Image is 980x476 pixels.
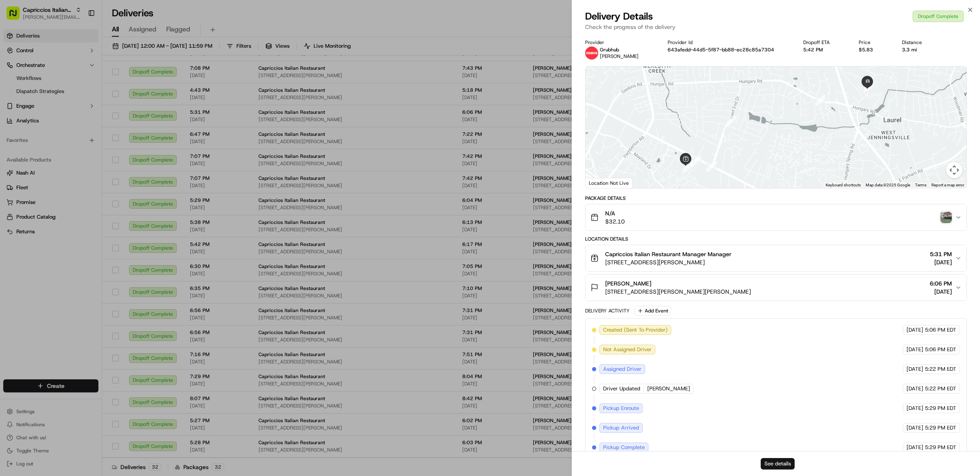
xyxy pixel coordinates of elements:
[585,46,598,60] img: 5e692f75ce7d37001a5d71f1
[585,23,967,31] p: Check the progress of the delivery
[605,258,731,266] span: [STREET_ADDRESS][PERSON_NAME]
[585,236,967,242] div: Location Details
[906,444,923,451] span: [DATE]
[586,245,967,271] button: Capriccios Italian Restaurant Manager Manager[STREET_ADDRESS][PERSON_NAME]5:31 PM[DATE]
[81,138,99,144] span: Pylon
[930,258,952,266] span: [DATE]
[139,80,149,90] button: Start new chat
[8,78,23,93] img: 1736555255976-a54dd68f-1ca7-489b-9aae-adbdc363a1c4
[635,306,671,316] button: Add Event
[586,275,967,301] button: [PERSON_NAME][STREET_ADDRESS][PERSON_NAME][PERSON_NAME]6:06 PM[DATE]
[603,365,641,373] span: Assigned Driver
[859,46,889,53] div: $5.83
[8,8,24,24] img: Nash
[761,458,795,469] button: See details
[28,78,134,86] div: Start new chat
[605,217,625,226] span: $32.10
[726,115,736,126] div: 4
[66,115,134,130] a: 💻API Documentation
[16,118,62,126] span: Knowledge Base
[588,177,615,188] img: Google
[586,178,633,188] div: Location Not Live
[603,326,668,334] span: Created (Sent To Provider)
[925,385,956,392] span: 5:22 PM EDT
[588,177,615,188] a: Open this area in Google Maps (opens a new window)
[906,326,923,334] span: [DATE]
[931,183,964,187] a: Report a map error
[603,405,639,412] span: Pickup Enroute
[906,405,923,412] span: [DATE]
[58,138,99,144] a: Powered byPylon
[668,46,774,53] button: 643afedd-44d5-5f87-bb88-ec28c85a7304
[8,119,15,126] div: 📗
[690,156,701,166] div: 2
[906,346,923,353] span: [DATE]
[915,183,927,187] a: Terms (opens in new tab)
[585,195,967,201] div: Package Details
[815,95,826,106] div: 5
[69,119,76,126] div: 💻
[906,424,923,432] span: [DATE]
[586,204,967,230] button: N/A$32.10photo_proof_of_delivery image
[600,53,639,60] span: [PERSON_NAME]
[925,424,956,432] span: 5:29 PM EDT
[902,46,938,53] div: 3.3 mi
[605,250,731,258] span: Capriccios Italian Restaurant Manager Manager
[603,424,639,432] span: Pickup Arrived
[603,346,652,353] span: Not Assigned Driver
[600,46,639,53] p: Grubhub
[683,162,693,172] div: 1
[5,115,66,130] a: 📗Knowledge Base
[906,365,923,373] span: [DATE]
[925,326,956,334] span: 5:06 PM EDT
[906,385,923,392] span: [DATE]
[605,209,625,217] span: N/A
[925,365,956,373] span: 5:22 PM EDT
[706,161,717,172] div: 3
[925,444,956,451] span: 5:29 PM EDT
[585,308,630,314] div: Delivery Activity
[925,405,956,412] span: 5:29 PM EDT
[603,444,645,451] span: Pickup Complete
[803,46,846,53] div: 5:42 PM
[925,346,956,353] span: 5:06 PM EDT
[605,288,751,296] span: [STREET_ADDRESS][PERSON_NAME][PERSON_NAME]
[647,385,690,392] span: [PERSON_NAME]
[930,288,952,296] span: [DATE]
[930,279,952,288] span: 6:06 PM
[585,39,655,46] div: Provider
[940,212,952,223] img: photo_proof_of_delivery image
[603,385,640,392] span: Driver Updated
[946,162,962,178] button: Map camera controls
[859,39,889,46] div: Price
[585,10,653,23] span: Delivery Details
[826,182,861,188] button: Keyboard shortcuts
[902,39,938,46] div: Distance
[930,250,952,258] span: 5:31 PM
[866,183,910,187] span: Map data ©2025 Google
[803,39,846,46] div: Dropoff ETA
[21,53,147,61] input: Got a question? Start typing here...
[8,33,149,46] p: Welcome 👋
[668,39,790,46] div: Provider Id
[77,118,131,126] span: API Documentation
[605,279,651,288] span: [PERSON_NAME]
[28,86,103,93] div: We're available if you need us!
